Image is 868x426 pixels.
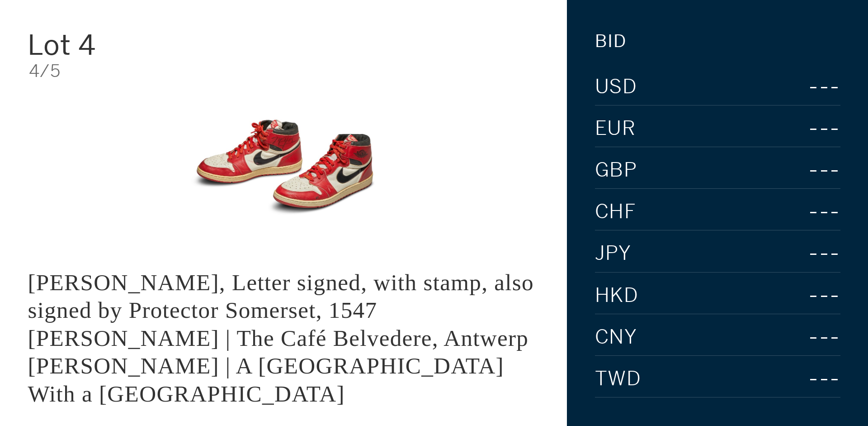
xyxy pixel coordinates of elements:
span: GBP [595,160,637,180]
div: --- [788,115,840,142]
img: King Edward VI, Letter signed, with stamp, also signed by Protector Somerset, 1547 LOUIS VAN ENGE... [174,94,393,240]
span: CHF [595,202,637,222]
div: --- [777,323,840,351]
div: --- [753,73,840,101]
div: 4/5 [29,62,539,80]
div: Bid [595,33,627,50]
span: JPY [595,244,632,263]
span: HKD [595,286,639,306]
div: --- [752,239,840,267]
div: --- [762,365,840,392]
span: CNY [595,327,637,347]
div: --- [785,156,840,184]
span: TWD [595,369,642,389]
span: EUR [595,119,636,139]
div: [PERSON_NAME], Letter signed, with stamp, also signed by Protector Somerset, 1547 [PERSON_NAME] |... [28,269,534,407]
div: Lot 4 [28,31,198,59]
div: --- [784,198,840,225]
span: USD [595,77,637,97]
div: --- [772,282,840,309]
